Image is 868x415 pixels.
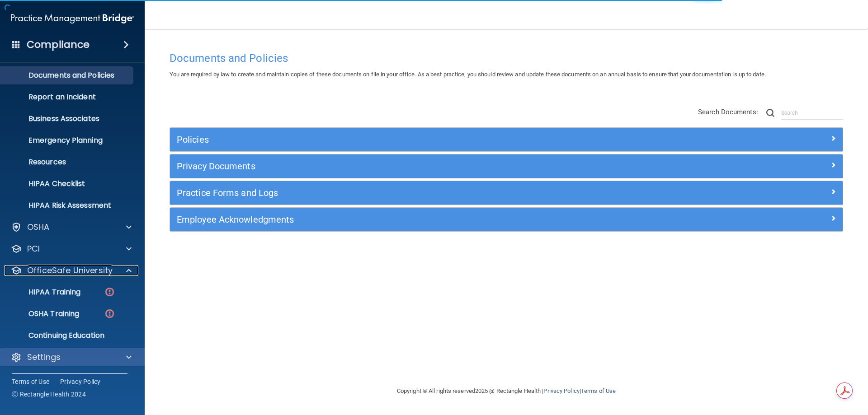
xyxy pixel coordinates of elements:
[177,214,668,224] h5: Employee Acknowledgments
[12,390,86,399] span: Ⓒ Rectangle Health 2024
[177,186,836,200] a: Practice Forms and Logs
[781,106,843,120] input: Search
[6,158,129,167] p: Resources
[11,243,132,254] a: PCI
[27,222,50,233] p: OSHA
[170,52,843,64] h4: Documents and Policies
[698,108,758,116] span: Search Documents:
[177,212,836,227] a: Employee Acknowledgments
[177,132,836,147] a: Policies
[6,201,129,210] p: HIPAA Risk Assessment
[6,114,129,123] p: Business Associates
[766,109,774,117] img: ic-search.3b580494.png
[27,265,113,276] p: OfficeSafe University
[11,9,134,28] img: PMB logo
[581,387,616,394] a: Terms of Use
[11,222,132,233] a: OSHA
[6,288,80,297] p: HIPAA Training
[177,135,668,145] h5: Policies
[6,331,129,340] p: Continuing Education
[712,351,857,387] iframe: Drift Widget Chat Controller
[27,38,90,51] h4: Compliance
[11,265,132,276] a: OfficeSafe University
[104,286,115,298] img: danger-circle.6113f641.png
[6,71,129,80] p: Documents and Policies
[177,161,668,171] h5: Privacy Documents
[6,309,79,318] p: OSHA Training
[177,159,836,173] a: Privacy Documents
[6,179,129,188] p: HIPAA Checklist
[543,387,579,394] a: Privacy Policy
[104,308,115,319] img: danger-circle.6113f641.png
[11,352,132,363] a: Settings
[170,71,766,78] span: You are required by law to create and maintain copies of these documents on file in your office. ...
[27,243,40,254] p: PCI
[6,93,129,102] p: Report an Incident
[177,188,668,198] h5: Practice Forms and Logs
[27,352,61,363] p: Settings
[6,136,129,145] p: Emergency Planning
[12,377,49,386] a: Terms of Use
[341,377,671,406] div: Copyright © All rights reserved 2025 @ Rectangle Health | |
[60,377,101,386] a: Privacy Policy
